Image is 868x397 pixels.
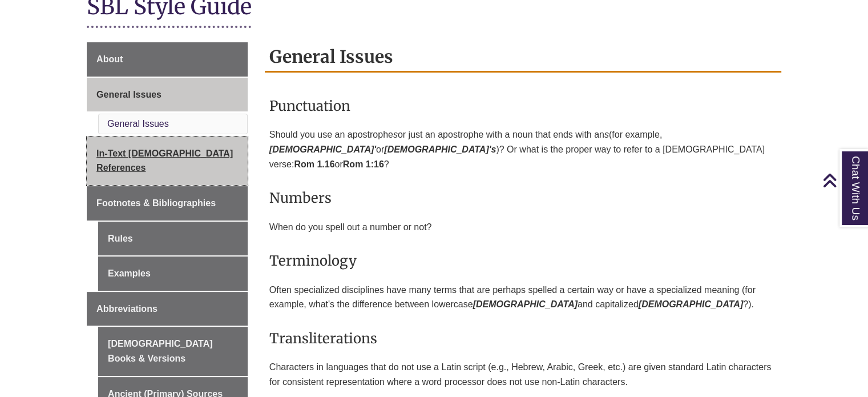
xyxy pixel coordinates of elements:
strong: Rom 1:16 [343,159,384,169]
a: In-Text [DEMOGRAPHIC_DATA] References [87,137,248,185]
span: Characters in languages that do not use a Latin script (e.g., Hebrew, Arabic, Greek, etc.) are gi... [269,362,772,387]
span: ?). [743,299,754,309]
span: and capitalized [578,299,639,309]
a: Rules [98,222,248,256]
em: s [604,130,609,139]
em: [DEMOGRAPHIC_DATA] [639,299,743,309]
span: S [269,130,276,139]
span: (for example, [609,130,662,139]
span: When do you spell out a number or not? [269,222,432,232]
em: [DEMOGRAPHIC_DATA]'s [384,145,496,154]
span: )? Or what is the proper way to refer to a [DEMOGRAPHIC_DATA] verse: [269,145,765,169]
span: ? [384,159,389,169]
a: Footnotes & Bibliographies [87,186,248,220]
strong: Rom 1.16 [294,159,334,169]
span: Transliterations [269,330,377,347]
a: Examples [98,256,248,291]
span: Terminology [269,252,357,270]
a: [DEMOGRAPHIC_DATA] Books & Versions [98,327,248,375]
span: or [335,159,343,169]
h2: General Issues [265,42,781,73]
em: [DEMOGRAPHIC_DATA] [473,299,578,309]
span: Punctuation [269,97,350,115]
span: General Issues [96,90,162,99]
span: Footnotes & Bibliographies [96,198,216,208]
a: General Issues [87,78,248,112]
span: Often specialized disciplines have many terms that are perhaps spelled a certain way or have a sp... [269,285,756,310]
span: or [376,145,384,154]
em: s [393,130,398,139]
a: General Issues [107,119,169,129]
span: hould you use an apostrophe [275,130,393,139]
span: or just an apostrophe with a noun that ends with an [398,130,604,139]
a: Back to Top [822,173,865,188]
a: Abbreviations [87,292,248,326]
span: Abbreviations [96,304,158,314]
a: About [87,42,248,77]
span: In-Text [DEMOGRAPHIC_DATA] References [96,149,233,173]
span: About [96,54,123,64]
em: [DEMOGRAPHIC_DATA]' [269,145,376,154]
span: Numbers [269,189,332,207]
